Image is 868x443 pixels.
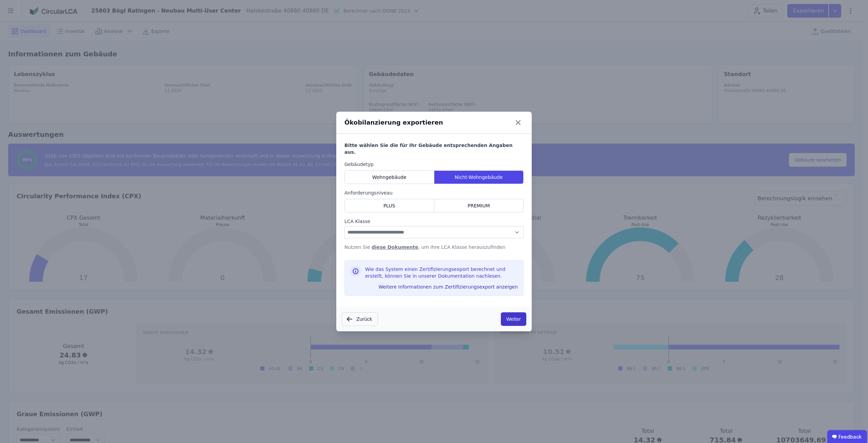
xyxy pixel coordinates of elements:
[468,202,490,209] span: PREMIUM
[372,244,418,250] a: diese Dokumente
[344,161,524,168] label: Gebäudetyp
[344,118,443,127] div: Ökobilanzierung exportieren
[501,312,526,326] button: Weiter
[365,266,518,282] div: Wie das System einen Zertifizierungsexport berechnet und erstellt, können Sie in unserer Dokument...
[376,281,521,292] button: Weitere Informationen zum Zertifizierungsexport anzeigen
[455,174,503,181] span: Nicht-Wohngebäude
[344,218,524,225] label: LCA Klasse
[344,142,524,155] h6: Bitte wählen Sie die für Ihr Gebäude entsprechenden Angaben aus.
[383,202,395,209] span: PLUS
[344,244,524,251] p: Nutzen Sie , um Ihre LCA Klasse herauszufinden
[372,174,407,181] span: Wohngebäude
[342,312,378,326] button: Zurück
[344,189,524,196] label: Anforderungsniveau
